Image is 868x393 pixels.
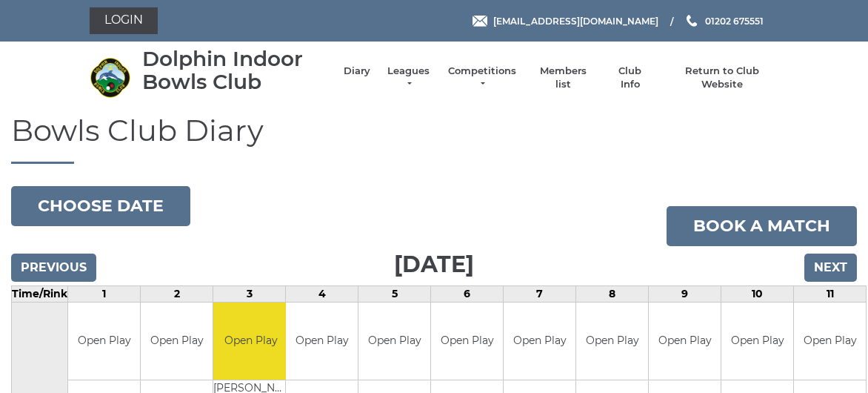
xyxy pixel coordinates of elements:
td: Open Play [141,303,213,380]
h1: Bowls Club Diary [11,114,857,164]
td: Open Play [649,303,721,380]
td: Open Play [286,303,358,380]
td: 2 [141,285,213,302]
img: Phone us [687,15,697,27]
div: Dolphin Indoor Bowls Club [142,47,329,93]
td: Open Play [68,303,140,380]
td: 1 [68,285,141,302]
td: 7 [504,285,576,302]
td: Open Play [213,303,288,380]
td: Open Play [358,303,430,380]
a: Return to Club Website [667,65,778,91]
span: [EMAIL_ADDRESS][DOMAIN_NAME] [493,15,658,26]
td: 8 [576,285,649,302]
td: 4 [286,285,358,302]
a: Members list [532,65,593,91]
a: Phone us 01202 675551 [684,14,764,28]
a: Competitions [447,65,518,91]
td: Time/Rink [12,285,68,302]
td: 9 [649,285,721,302]
a: Email [EMAIL_ADDRESS][DOMAIN_NAME] [473,14,658,28]
span: 01202 675551 [705,15,764,26]
td: Open Play [794,303,866,380]
td: Open Play [576,303,648,380]
button: Choose date [11,186,190,226]
td: 6 [431,285,504,302]
td: 11 [794,285,867,302]
td: Open Play [431,303,503,380]
a: Login [90,7,158,34]
td: 5 [358,285,431,302]
a: Diary [344,65,370,78]
a: Club Info [609,65,652,91]
a: Leagues [385,65,432,91]
td: Open Play [504,303,575,380]
input: Previous [11,254,96,282]
td: Open Play [721,303,793,380]
a: Book a match [667,206,857,246]
img: Dolphin Indoor Bowls Club [90,57,130,98]
td: 10 [721,285,794,302]
img: Email [473,16,487,27]
input: Next [804,254,857,282]
td: 3 [213,285,286,302]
